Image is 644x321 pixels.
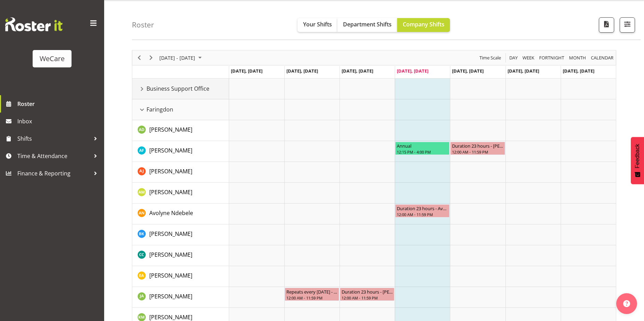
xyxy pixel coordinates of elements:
span: Business Support Office [147,84,209,93]
button: Feedback - Show survey [631,137,644,184]
a: [PERSON_NAME] [149,271,192,280]
span: [PERSON_NAME] [149,293,192,300]
span: Roster [17,99,101,109]
span: Time Scale [479,53,502,62]
span: Inbox [17,116,101,126]
span: [PERSON_NAME] [149,272,192,279]
button: Company Shifts [397,18,450,32]
span: Month [568,53,587,62]
span: Faringdon [147,105,173,114]
span: Week [522,53,535,62]
div: 12:00 AM - 11:59 PM [397,212,448,217]
span: [DATE], [DATE] [508,68,539,74]
span: Department Shifts [343,20,392,28]
span: Fortnight [538,53,565,62]
div: Repeats every [DATE] - [PERSON_NAME] [286,288,337,295]
span: [PERSON_NAME] [149,251,192,258]
td: Jane Arps resource [132,287,229,308]
span: [PERSON_NAME] [149,313,192,321]
span: [DATE], [DATE] [231,68,262,74]
td: Brian Ko resource [132,224,229,245]
a: Avolyne Ndebele [149,209,193,217]
span: [PERSON_NAME] [149,147,192,154]
button: Fortnight [538,53,566,62]
span: [PERSON_NAME] [149,188,192,196]
div: Next [145,50,157,65]
td: Aleea Devenport resource [132,120,229,141]
button: Timeline Month [568,53,587,62]
span: [DATE], [DATE] [452,68,484,74]
div: Jane Arps"s event - Repeats every tuesday - Jane Arps Begin From Tuesday, August 26, 2025 at 12:0... [285,288,339,301]
td: Alex Ferguson resource [132,141,229,162]
span: calendar [590,53,614,62]
span: [DATE], [DATE] [563,68,594,74]
td: Amy Johannsen resource [132,162,229,183]
div: Avolyne Ndebele"s event - Duration 23 hours - Avolyne Ndebele Begin From Thursday, August 28, 202... [395,204,450,217]
button: Filter Shifts [620,17,635,33]
div: Jane Arps"s event - Duration 23 hours - Jane Arps Begin From Wednesday, August 27, 2025 at 12:00:... [340,288,394,301]
button: Department Shifts [337,18,397,32]
td: Charlotte Courtney resource [132,245,229,266]
td: Business Support Office resource [132,79,229,99]
div: 12:00 AM - 11:59 PM [342,295,393,301]
a: [PERSON_NAME] [149,167,192,175]
div: 12:15 PM - 4:00 PM [397,149,448,155]
td: Ena Advincula resource [132,266,229,287]
span: Shifts [17,133,90,144]
button: August 25 - 31, 2025 [158,53,205,62]
span: Day [509,53,518,62]
div: 12:00 AM - 11:59 PM [452,149,503,155]
a: [PERSON_NAME] [149,292,192,301]
a: [PERSON_NAME] [149,146,192,155]
img: help-xxl-2.png [623,300,630,307]
div: 12:00 AM - 11:59 PM [286,295,337,301]
button: Previous [135,53,144,62]
div: Duration 23 hours - [PERSON_NAME] [342,288,393,295]
a: [PERSON_NAME] [149,250,192,259]
button: Your Shifts [298,18,337,32]
span: [DATE] - [DATE] [159,53,196,62]
div: Alex Ferguson"s event - Annual Begin From Thursday, August 28, 2025 at 12:15:00 PM GMT+12:00 Ends... [395,142,450,155]
td: Antonia Mao resource [132,183,229,204]
span: Feedback [634,144,641,168]
button: Timeline Week [521,53,536,62]
button: Download a PDF of the roster according to the set date range. [599,17,614,33]
span: Company Shifts [403,20,444,28]
td: Faringdon resource [132,99,229,120]
div: Duration 23 hours - [PERSON_NAME] [452,142,503,149]
span: Finance & Reporting [17,168,90,179]
div: WeCare [40,53,65,64]
span: [DATE], [DATE] [286,68,318,74]
a: [PERSON_NAME] [149,125,192,134]
span: [DATE], [DATE] [397,68,428,74]
img: Rosterit website logo [5,17,62,31]
span: [PERSON_NAME] [149,230,192,238]
span: Time & Attendance [17,151,90,161]
td: Avolyne Ndebele resource [132,204,229,224]
div: Alex Ferguson"s event - Duration 23 hours - Alex Ferguson Begin From Friday, August 29, 2025 at 1... [450,142,505,155]
div: Annual [397,142,448,149]
h4: Roster [132,21,154,29]
span: [PERSON_NAME] [149,126,192,133]
button: Timeline Day [508,53,519,62]
button: Month [590,53,615,62]
div: Previous [133,50,145,65]
span: Your Shifts [303,20,332,28]
a: [PERSON_NAME] [149,188,192,196]
a: [PERSON_NAME] [149,230,192,238]
div: Duration 23 hours - Avolyne Ndebele [397,205,448,212]
button: Next [147,53,156,62]
span: [DATE], [DATE] [342,68,373,74]
button: Time Scale [478,53,502,62]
